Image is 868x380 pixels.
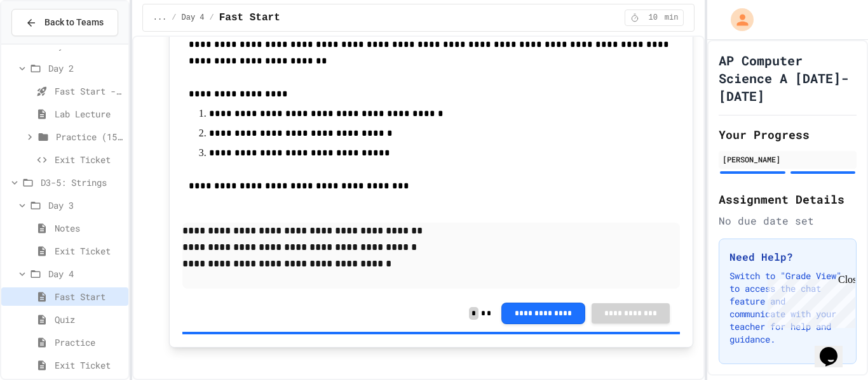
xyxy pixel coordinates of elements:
[55,221,123,235] span: Notes
[56,130,123,143] span: Practice (15 mins)
[55,358,123,372] span: Exit Ticket
[719,126,857,143] h2: Your Progress
[719,51,857,105] h1: AP Computer Science A [DATE]-[DATE]
[210,13,214,23] span: /
[763,274,855,328] iframe: chat widget
[729,249,846,265] h3: Need Help?
[48,267,123,280] span: Day 4
[5,5,88,81] div: Chat with us now!Close
[643,13,663,23] span: 10
[722,154,853,165] div: [PERSON_NAME]
[41,176,123,189] span: D3-5: Strings
[719,213,857,228] div: No due date set
[55,153,123,166] span: Exit Ticket
[182,13,205,23] span: Day 4
[55,244,123,258] span: Exit Ticket
[48,62,123,75] span: Day 2
[172,13,176,23] span: /
[719,190,857,208] h2: Assignment Details
[717,5,757,34] div: My Account
[48,199,123,212] span: Day 3
[55,84,123,98] span: Fast Start - Quiz
[665,13,679,23] span: min
[153,13,167,23] span: ...
[219,10,280,25] span: Fast Start
[55,336,123,349] span: Practice
[55,107,123,121] span: Lab Lecture
[55,313,123,326] span: Quiz
[815,329,855,367] iframe: chat widget
[44,16,104,29] span: Back to Teams
[55,290,123,303] span: Fast Start
[729,270,846,346] p: Switch to "Grade View" to access the chat feature and communicate with your teacher for help and ...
